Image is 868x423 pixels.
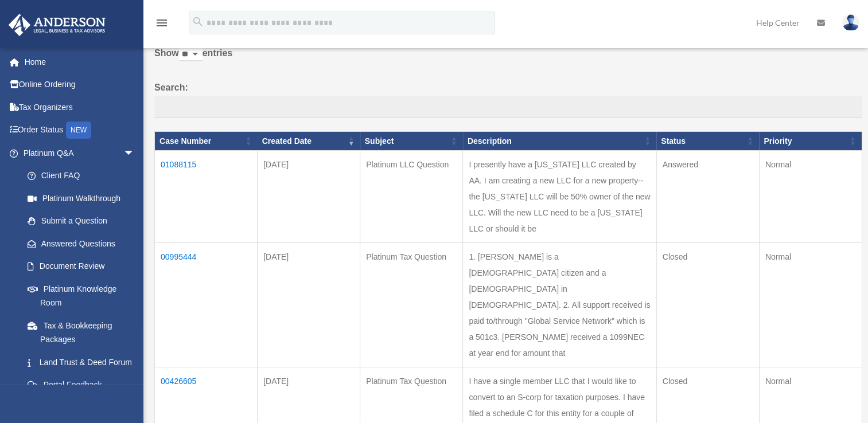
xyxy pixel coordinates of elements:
a: Platinum Q&Aarrow_drop_down [8,142,146,164]
td: Answered [656,151,759,243]
label: Show entries [154,45,862,73]
a: Answered Questions [16,232,141,255]
th: Priority: activate to sort column ascending [759,131,862,151]
a: Tax & Bookkeeping Packages [16,314,146,351]
td: [DATE] [258,243,360,367]
td: Platinum Tax Question [360,243,463,367]
th: Status: activate to sort column ascending [656,131,759,151]
a: Document Review [16,255,146,278]
a: Land Trust & Deed Forum [16,351,146,374]
a: menu [155,20,169,30]
a: Home [8,50,152,73]
td: 1. [PERSON_NAME] is a [DEMOGRAPHIC_DATA] citizen and a [DEMOGRAPHIC_DATA] in [DEMOGRAPHIC_DATA]. ... [463,243,656,367]
td: Normal [759,243,862,367]
img: User Pic [842,14,859,31]
label: Search: [154,80,862,117]
input: Search: [154,96,862,117]
td: [DATE] [258,151,360,243]
a: Platinum Knowledge Room [16,277,146,314]
th: Description: activate to sort column ascending [463,131,656,151]
td: 00995444 [155,243,258,367]
th: Subject: activate to sort column ascending [360,131,463,151]
i: menu [155,16,169,30]
span: arrow_drop_down [123,142,146,165]
th: Created Date: activate to sort column ascending [258,131,360,151]
a: Platinum Walkthrough [16,187,146,210]
img: Anderson Advisors Platinum Portal [5,14,109,36]
i: search [192,15,204,28]
td: 01088115 [155,151,258,243]
td: Normal [759,151,862,243]
div: NEW [66,122,91,139]
select: Showentries [179,48,203,61]
td: Closed [656,243,759,367]
a: Order StatusNEW [8,119,152,142]
a: Portal Feedback [16,374,146,397]
th: Case Number: activate to sort column ascending [155,131,258,151]
td: Platinum LLC Question [360,151,463,243]
a: Tax Organizers [8,96,152,119]
a: Client FAQ [16,164,146,187]
td: I presently have a [US_STATE] LLC created by AA. I am creating a new LLC for a new property--the ... [463,151,656,243]
a: Submit a Question [16,210,146,233]
a: Online Ordering [8,73,152,96]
